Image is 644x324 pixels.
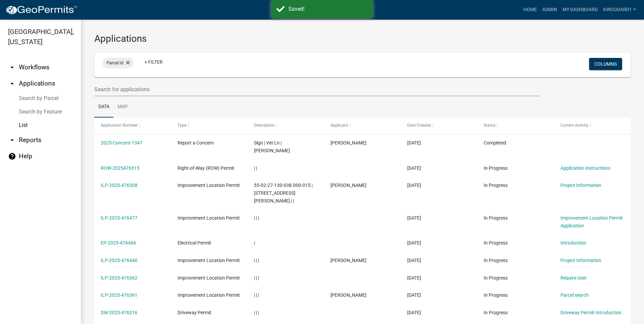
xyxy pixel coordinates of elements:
span: Status [484,123,495,128]
a: ILP-2025-476362 [101,275,137,281]
span: 09/10/2025 [407,240,421,246]
span: In Progress [484,275,508,281]
a: Introduction [560,240,586,246]
span: 09/10/2025 [407,310,421,315]
datatable-header-cell: Status [477,118,554,134]
i: arrow_drop_up [8,79,16,88]
h3: Applications [94,33,631,44]
span: Completed [484,140,506,145]
span: Type [178,123,186,128]
span: Zachary VanBibber [330,140,366,145]
datatable-header-cell: Description [248,118,324,134]
div: Saved! [288,5,367,13]
span: In Progress [484,215,508,221]
a: Require User [560,275,587,281]
datatable-header-cell: Date Created [401,118,477,134]
datatable-header-cell: Applicant [324,118,400,134]
button: Columns [589,58,622,70]
i: arrow_drop_down [8,63,16,71]
span: Cindy Thrasher [330,183,366,188]
a: ILP-2025-476361 [101,292,137,298]
a: Home [521,3,540,16]
span: | | | [254,310,259,315]
i: help [8,152,16,160]
span: Report a Concern [178,140,214,145]
a: ILP-2025-476508 [101,183,137,188]
span: Date Created [407,123,431,128]
a: ILP-2025-476477 [101,215,137,221]
a: Driveway Permit Introduction [560,310,621,315]
span: Applicant [330,123,348,128]
a: Improvement Location Permit Application [560,215,623,228]
a: + Filter [139,56,168,68]
span: Electrical Permit [178,240,211,246]
span: 09/10/2025 [407,165,421,171]
span: Description [254,123,275,128]
span: 09/10/2025 [407,215,421,221]
span: Improvement Location Permit [178,183,240,188]
a: EP-2025-476466 [101,240,136,246]
a: 2025-Concern-1347 [101,140,142,145]
span: | | [254,165,257,171]
datatable-header-cell: Application Number [94,118,171,134]
span: Application Number [101,123,137,128]
a: Map [114,96,132,118]
span: Right-of-Way (ROW) Permit [178,165,234,171]
datatable-header-cell: Type [171,118,247,134]
span: Tanner Sharp [330,292,366,298]
a: Project Information [560,183,601,188]
a: Project Information [560,258,601,263]
span: Improvement Location Permit [178,215,240,221]
span: 09/10/2025 [407,183,421,188]
span: 09/10/2025 [407,140,421,145]
a: Application Instructions [560,165,610,171]
a: My Dashboard [560,3,601,16]
span: In Progress [484,292,508,298]
span: 09/10/2025 [407,258,421,263]
span: 09/10/2025 [407,275,421,281]
span: Driveway Permit [178,310,212,315]
span: | [254,240,255,246]
a: ROW-2025476515 [101,165,139,171]
span: | | | [254,215,259,221]
span: In Progress [484,258,508,263]
span: 09/10/2025 [407,292,421,298]
span: In Progress [484,240,508,246]
input: Search for applications [94,83,540,96]
span: Cindy Thrasher [330,258,366,263]
span: Improvement Location Permit [178,292,240,298]
span: | | | [254,258,259,263]
a: ILP-2025-476440 [101,258,137,263]
span: 55-02-27-130-038.000-015 | 13843 N KENNARD WAY | | [254,183,313,203]
span: | | | [254,292,259,298]
span: Improvement Location Permit [178,258,240,263]
a: Data [94,96,114,118]
a: Parcel search [560,292,589,298]
i: arrow_drop_down [8,136,16,144]
a: Admin [540,3,560,16]
span: In Progress [484,183,508,188]
datatable-header-cell: Current Activity [554,118,631,134]
span: Current Activity [560,123,588,128]
span: In Progress [484,310,508,315]
a: DW-2025-476316 [101,310,137,315]
a: kwoodard1 [601,3,639,16]
span: Parcel Id [106,60,123,65]
span: | | | [254,275,259,281]
span: Improvement Location Permit [178,275,240,281]
span: In Progress [484,165,508,171]
span: Sign | Vet Ln | Laura Beck [254,140,290,153]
